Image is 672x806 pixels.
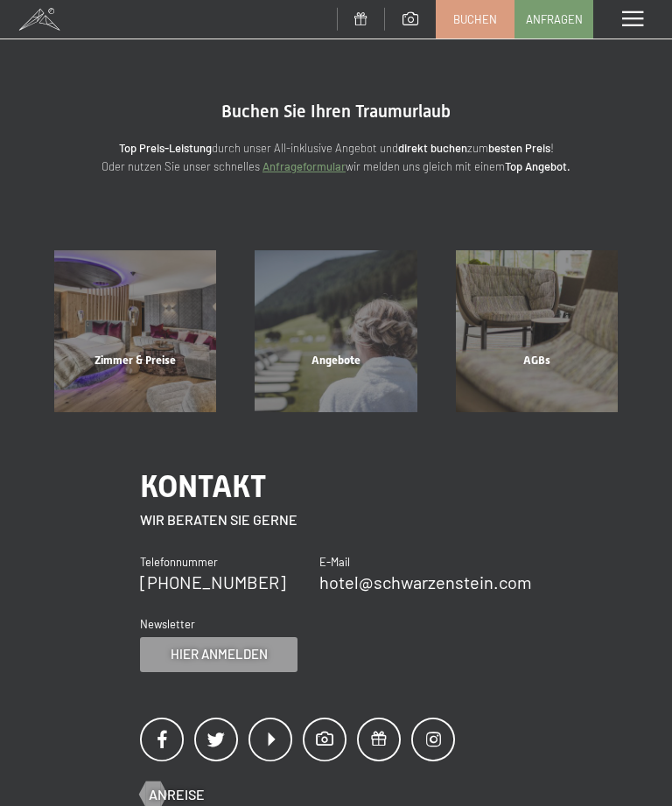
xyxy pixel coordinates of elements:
a: Anreise [140,785,205,804]
span: Anreise [149,785,205,804]
a: Buchung AGBs [437,250,637,412]
span: E-Mail [319,555,350,569]
a: hotel@schwarzenstein.com [319,571,532,592]
strong: besten Preis [488,141,550,155]
span: Buchen Sie Ihren Traumurlaub [221,101,451,122]
strong: direkt buchen [398,141,467,155]
span: Zimmer & Preise [94,354,176,367]
strong: Top Preis-Leistung [119,141,212,155]
a: [PHONE_NUMBER] [140,571,286,592]
span: Newsletter [140,617,195,631]
span: Kontakt [140,468,266,504]
a: Buchen [437,1,514,38]
span: Buchen [453,11,497,27]
strong: Top Angebot. [505,159,570,173]
a: Anfragen [515,1,592,38]
span: Wir beraten Sie gerne [140,511,297,528]
span: AGBs [523,354,550,367]
span: Telefonnummer [140,555,218,569]
span: Angebote [311,354,360,367]
a: Anfrageformular [262,159,346,173]
span: Hier anmelden [171,645,268,663]
a: Buchung Zimmer & Preise [35,250,235,412]
p: durch unser All-inklusive Angebot und zum ! Oder nutzen Sie unser schnelles wir melden uns gleich... [70,139,602,176]
span: Anfragen [526,11,583,27]
a: Buchung Angebote [235,250,436,412]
